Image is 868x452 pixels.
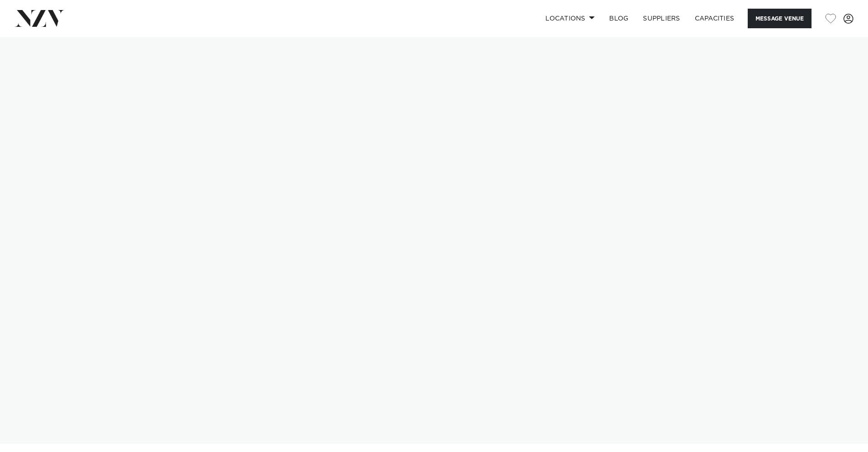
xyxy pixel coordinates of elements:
a: SUPPLIERS [636,9,687,28]
a: Capacities [688,9,742,28]
img: nzv-logo.png [15,10,64,26]
a: Locations [538,9,602,28]
a: BLOG [602,9,636,28]
button: Message Venue [748,9,812,28]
